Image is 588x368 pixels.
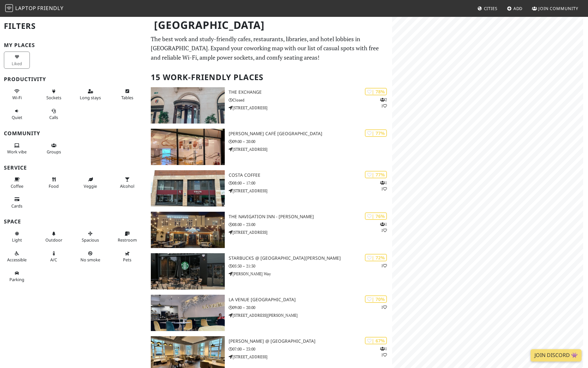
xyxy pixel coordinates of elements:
[475,3,500,14] a: Cities
[147,253,392,290] a: Starbucks @ Sir Herbert Austin Way | 72% 1 Starbucks @ [GEOGRAPHIC_DATA][PERSON_NAME] 05:30 – 21:...
[7,149,27,155] span: People working
[381,263,387,269] p: 1
[4,86,30,103] button: Wi-Fi
[4,130,143,137] h3: Community
[147,295,392,331] a: La Venue Coffee House | 70% 1 La Venue [GEOGRAPHIC_DATA] 09:00 – 20:00 [STREET_ADDRESS][PERSON_NAME]
[538,6,578,11] span: Join Community
[151,34,388,62] p: The best work and study-friendly cafes, restaurants, libraries, and hotel lobbies in [GEOGRAPHIC_...
[365,129,387,137] div: | 77%
[381,304,387,310] p: 1
[5,3,64,14] a: LaptopFriendly LaptopFriendly
[229,346,392,352] p: 07:00 – 23:00
[4,165,143,171] h3: Service
[15,5,36,12] span: Laptop
[151,253,225,290] img: Starbucks @ Sir Herbert Austin Way
[78,228,103,245] button: Spacious
[11,183,23,189] span: Coffee
[4,219,143,225] h3: Space
[114,228,140,245] button: Restroom
[4,194,30,211] button: Cards
[229,131,392,137] h3: [PERSON_NAME] Café [GEOGRAPHIC_DATA]
[147,212,392,248] a: The Navigation Inn - JD Wetherspoon | 76% 11 The Navigation Inn - [PERSON_NAME] 08:00 – 23:00 [ST...
[151,129,225,165] img: Elio Café Birmingham
[147,170,392,207] a: Costa Coffee | 77% 11 Costa Coffee 08:00 – 17:00 [STREET_ADDRESS]
[229,89,392,95] h3: The Exchange
[365,88,387,95] div: | 78%
[41,140,66,157] button: Groups
[365,212,387,220] div: | 76%
[229,146,392,152] p: [STREET_ADDRESS]
[229,180,392,186] p: 08:00 – 17:00
[4,228,30,245] button: Light
[120,183,134,189] span: Alcohol
[229,312,392,318] p: [STREET_ADDRESS][PERSON_NAME]
[380,221,387,233] p: 1 1
[365,171,387,178] div: | 77%
[229,221,392,228] p: 08:00 – 23:00
[80,257,100,263] span: Smoke free
[5,4,13,12] img: LaptopFriendly
[229,105,392,111] p: [STREET_ADDRESS]
[4,174,30,191] button: Coffee
[114,248,140,265] button: Pets
[365,337,387,344] div: | 67%
[229,214,392,220] h3: The Navigation Inn - [PERSON_NAME]
[4,106,30,123] button: Quiet
[45,237,62,243] span: Outdoor area
[229,338,392,344] h3: [PERSON_NAME] @ [GEOGRAPHIC_DATA]
[41,248,66,265] button: A/C
[118,237,137,243] span: Restroom
[37,5,63,12] span: Friendly
[229,172,392,178] h3: Costa Coffee
[123,257,131,263] span: Pet friendly
[149,16,390,34] h1: [GEOGRAPHIC_DATA]
[78,248,103,265] button: No smoke
[147,129,392,165] a: Elio Café Birmingham | 77% [PERSON_NAME] Café [GEOGRAPHIC_DATA] 09:00 – 20:00 [STREET_ADDRESS]
[12,237,22,243] span: Natural light
[41,106,66,123] button: Calls
[41,228,66,245] button: Outdoor
[4,76,143,82] h3: Productivity
[121,95,133,101] span: Work-friendly tables
[484,6,498,11] span: Cities
[4,268,30,285] button: Parking
[380,97,387,109] p: 2 1
[46,95,61,101] span: Power sockets
[229,188,392,194] p: [STREET_ADDRESS]
[4,42,143,48] h3: My Places
[9,277,24,282] span: Parking
[151,212,225,248] img: The Navigation Inn - JD Wetherspoon
[229,354,392,360] p: [STREET_ADDRESS]
[12,114,22,120] span: Quiet
[82,237,99,243] span: Spacious
[229,229,392,235] p: [STREET_ADDRESS]
[78,86,103,103] button: Long stays
[50,257,57,263] span: Air conditioned
[380,346,387,358] p: 1 1
[529,3,581,14] a: Join Community
[49,114,58,120] span: Video/audio calls
[49,183,59,189] span: Food
[229,255,392,261] h3: Starbucks @ [GEOGRAPHIC_DATA][PERSON_NAME]
[151,170,225,207] img: Costa Coffee
[41,86,66,103] button: Sockets
[229,297,392,303] h3: La Venue [GEOGRAPHIC_DATA]
[84,183,97,189] span: Veggie
[7,257,27,263] span: Accessible
[4,140,30,157] button: Work vibe
[4,16,143,36] h2: Filters
[12,95,22,101] span: Stable Wi-Fi
[11,203,22,209] span: Credit cards
[229,138,392,145] p: 09:00 – 20:00
[229,304,392,311] p: 09:00 – 20:00
[147,87,392,124] a: The Exchange | 78% 21 The Exchange Closed [STREET_ADDRESS]
[114,86,140,103] button: Tables
[229,263,392,269] p: 05:30 – 21:30
[229,97,392,103] p: Closed
[80,95,101,101] span: Long stays
[151,87,225,124] img: The Exchange
[229,271,392,277] p: [PERSON_NAME] Way
[114,174,140,191] button: Alcohol
[78,174,103,191] button: Veggie
[365,254,387,261] div: | 72%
